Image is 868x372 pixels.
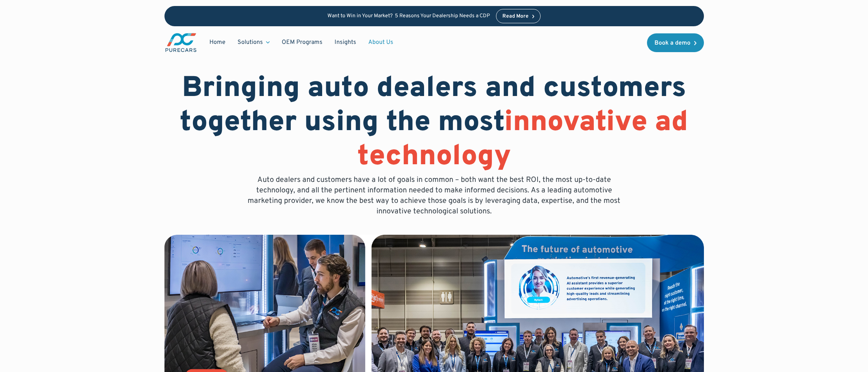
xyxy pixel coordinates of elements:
[242,175,626,217] p: Auto dealers and customers have a lot of goals in common – both want the best ROI, the most up-to...
[362,35,399,49] a: About Us
[203,35,232,49] a: Home
[232,35,276,49] div: Solutions
[238,38,263,46] div: Solutions
[327,13,490,19] p: Want to Win in Your Market? 5 Reasons Your Dealership Needs a CDP
[276,35,329,49] a: OEM Programs
[654,40,690,46] div: Book a demo
[496,9,541,23] a: Read More
[329,35,362,49] a: Insights
[164,32,197,53] a: main
[164,32,197,53] img: purecars logo
[502,14,529,19] div: Read More
[357,105,689,175] span: innovative ad technology
[647,33,704,52] a: Book a demo
[164,72,704,175] h1: Bringing auto dealers and customers together using the most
